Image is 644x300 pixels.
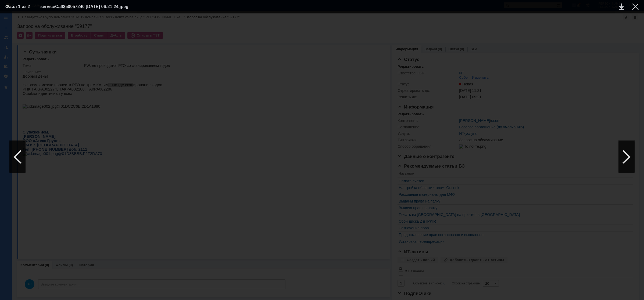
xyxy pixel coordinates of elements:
div: serviceCall$50057240 [DATE] 06:21:24.jpeg [40,3,142,10]
div: Файл 1 из 2 [5,5,32,9]
div: Скачать файл [619,3,624,10]
div: Закрыть окно (Esc) [632,3,639,10]
div: Следующий файл [618,141,635,173]
div: Предыдущий файл [9,141,26,173]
